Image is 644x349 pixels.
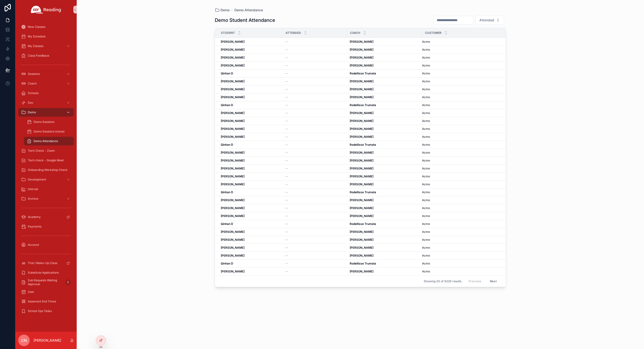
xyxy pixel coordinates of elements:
a: -- [285,72,344,75]
strong: [PERSON_NAME] [221,127,244,131]
a: [PERSON_NAME] [350,270,419,273]
strong: Rodellisse Trumata [350,72,376,75]
span: -- [285,214,288,218]
strong: [PERSON_NAME] [221,167,244,170]
strong: [PERSON_NAME] [350,198,373,202]
strong: [PERSON_NAME] [350,167,373,170]
a: [PERSON_NAME] [350,214,419,218]
a: Acme [422,151,499,155]
span: Acme [422,222,430,226]
a: Tech Check - Zoom [18,146,74,155]
a: Acme [422,143,499,147]
a: Acme [422,48,499,52]
a: User [18,288,74,296]
a: [PERSON_NAME] [350,95,419,99]
strong: [PERSON_NAME] [221,151,244,154]
span: -- [285,87,288,91]
a: -- [285,111,344,115]
span: Acme [422,198,430,202]
a: -- [285,270,344,273]
a: -- [285,159,344,162]
strong: Rodellisse Trumata [350,222,376,226]
a: Acme [422,254,499,258]
a: [PERSON_NAME] [350,127,419,131]
a: Qinhan D [221,72,279,75]
strong: [PERSON_NAME] [350,64,373,67]
strong: [PERSON_NAME] [221,56,244,59]
span: Substitute Applications [28,271,59,275]
a: [PERSON_NAME] [350,167,419,170]
a: Demo [18,108,74,117]
span: Academy [28,215,41,219]
span: Acme [422,238,430,242]
a: Acme [422,206,499,210]
a: Rodellisse Trumata [350,222,419,226]
span: -- [285,182,288,186]
a: Demo Attendance [24,137,74,145]
strong: [PERSON_NAME] [350,246,373,249]
strong: [PERSON_NAME] [350,206,373,210]
strong: [PERSON_NAME] [221,198,244,202]
strong: [PERSON_NAME] [350,95,373,99]
a: -- [285,119,344,123]
strong: [PERSON_NAME] [350,270,373,273]
a: [PERSON_NAME] [350,174,419,178]
strong: [PERSON_NAME] [350,159,373,162]
span: Acme [422,190,430,194]
strong: [PERSON_NAME] [350,119,373,123]
strong: [PERSON_NAME] [221,214,244,218]
span: -- [285,167,288,170]
span: -- [285,64,288,67]
span: Acme [422,143,430,147]
a: Academy [18,213,74,221]
a: [PERSON_NAME] [350,111,419,115]
span: -- [285,270,288,273]
strong: Qinhan D [221,143,233,146]
span: Account [28,243,39,247]
span: Demo Sessions [34,120,54,124]
strong: [PERSON_NAME] [350,230,373,234]
img: App logo [31,6,61,13]
span: Acme [422,87,430,91]
span: Acme [422,95,430,99]
a: [PERSON_NAME] [350,151,419,155]
a: [PERSON_NAME] [350,198,419,202]
strong: [PERSON_NAME] [221,135,244,138]
a: [PERSON_NAME] [350,159,419,162]
span: -- [285,159,288,162]
a: -- [285,79,344,83]
a: [PERSON_NAME] [350,182,419,186]
a: -- [285,143,344,147]
a: -- [285,246,344,250]
span: -- [285,143,288,147]
span: Class Feedback [28,54,49,58]
button: Next [487,277,500,285]
span: -- [285,206,288,210]
strong: [PERSON_NAME] [221,95,244,99]
span: Acme [422,72,430,75]
a: Acme [422,56,499,60]
strong: [PERSON_NAME] [221,238,244,241]
a: Acme [422,190,499,194]
a: [PERSON_NAME] [221,270,279,273]
a: -- [285,56,344,60]
a: Archive [18,194,74,203]
span: Demo [28,110,36,114]
span: -- [285,40,288,44]
a: Qinhan D [221,222,279,226]
strong: [PERSON_NAME] [221,206,244,210]
span: Schools [28,91,39,95]
strong: [PERSON_NAME] [350,182,373,186]
a: Acme [422,40,499,44]
span: Acme [422,270,430,273]
a: [PERSON_NAME] [350,238,419,242]
span: Sub Requests Waiting Approval [28,278,63,286]
a: [PERSON_NAME] [221,111,279,115]
strong: [PERSON_NAME] [221,254,244,257]
a: [PERSON_NAME] [350,64,419,67]
a: Qinhan D [221,143,279,147]
a: Acme [422,182,499,186]
a: Trial / Make-Up Class [18,259,74,267]
span: -- [285,48,288,52]
a: Acme [422,167,499,170]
